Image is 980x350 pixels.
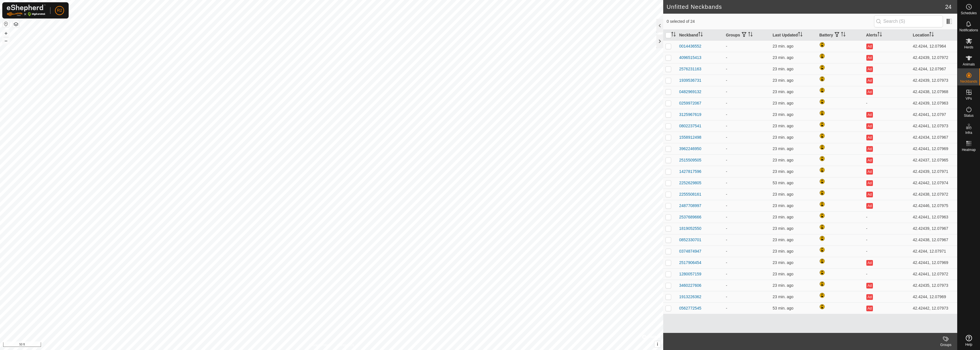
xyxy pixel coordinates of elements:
[679,100,701,106] div: 0259972067
[866,123,873,129] button: Ad
[866,135,873,140] button: Ad
[866,294,873,300] button: Ad
[724,52,770,63] td: -
[910,200,957,211] td: 42.42446, 12.07975
[798,33,803,37] p-sorticon: Activate to sort
[7,5,46,16] img: Gallagher Logo
[724,177,770,189] td: -
[724,245,770,257] td: -
[724,234,770,245] td: -
[667,19,874,24] span: 0 selected of 24
[679,169,701,175] div: 1427817596
[724,257,770,268] td: -
[773,192,793,197] span: Oct 1, 2025, 3:04 PM
[679,305,701,311] div: 0562772545
[866,112,873,118] button: Ad
[910,40,957,52] td: 42.4244, 12.07964
[866,180,873,186] button: Ad
[866,89,873,95] button: Ad
[910,234,957,245] td: 42.42438, 12.07967
[866,55,873,61] button: Ad
[724,211,770,223] td: -
[679,248,701,254] div: 0374874947
[773,78,793,83] span: Oct 1, 2025, 3:04 PM
[667,3,945,10] h2: Unfitted Neckbands
[910,280,957,291] td: 42.42435, 12.07973
[724,189,770,200] td: -
[679,146,701,152] div: 3962246950
[773,181,793,185] span: Oct 1, 2025, 2:34 PM
[964,46,973,49] span: Herds
[963,63,975,66] span: Animals
[724,120,770,132] td: -
[773,226,793,231] span: Oct 1, 2025, 3:04 PM
[679,55,701,61] div: 4096515413
[679,271,701,277] div: 1280057159
[773,44,793,48] span: Oct 1, 2025, 3:04 PM
[910,211,957,223] td: 42.42441, 12.07963
[773,260,793,265] span: Oct 1, 2025, 3:04 PM
[773,169,793,174] span: Oct 1, 2025, 3:04 PM
[654,341,661,347] button: i
[910,154,957,166] td: 42.42437, 12.07965
[964,114,973,117] span: Status
[864,234,910,245] td: -
[724,280,770,291] td: -
[3,37,9,44] button: –
[817,30,864,41] th: Battery
[960,80,977,83] span: Neckbands
[962,148,976,152] span: Heatmap
[910,30,957,41] th: Location
[773,306,793,310] span: Oct 1, 2025, 2:34 PM
[965,97,972,100] span: VPs
[961,11,977,15] span: Schedules
[877,33,882,37] p-sorticon: Activate to sort
[679,89,701,95] div: 0482969132
[910,132,957,143] td: 42.42434, 12.07967
[864,223,910,234] td: -
[910,189,957,200] td: 42.42438, 12.07972
[677,30,724,41] th: Neckband
[957,333,980,349] a: Help
[724,223,770,234] td: -
[910,268,957,280] td: 42.42441, 12.07972
[724,86,770,97] td: -
[910,63,957,75] td: 42.4244, 12.07967
[866,44,873,49] button: Ad
[773,124,793,128] span: Oct 1, 2025, 3:04 PM
[965,343,972,346] span: Help
[864,211,910,223] td: -
[13,21,19,28] button: Map Layers
[724,132,770,143] td: -
[934,342,957,347] div: Groups
[864,30,910,41] th: Alerts
[679,43,701,49] div: 0014436552
[866,146,873,152] button: Ad
[866,78,873,83] button: Ad
[910,291,957,302] td: 42.4244, 12.07969
[945,3,952,11] span: 24
[679,157,701,163] div: 2515509505
[910,75,957,86] td: 42.42439, 12.07973
[773,238,793,242] span: Oct 1, 2025, 3:04 PM
[679,134,701,140] div: 1558912498
[773,249,793,253] span: Oct 1, 2025, 3:04 PM
[679,226,701,232] div: 1819052550
[773,272,793,276] span: Oct 1, 2025, 3:04 PM
[910,109,957,120] td: 42.42441, 12.0797
[910,223,957,234] td: 42.42439, 12.07967
[679,237,701,243] div: 0852330701
[910,52,957,63] td: 42.42439, 12.07972
[679,214,701,220] div: 2537689666
[724,97,770,109] td: -
[910,143,957,154] td: 42.42441, 12.07969
[679,66,701,72] div: 2576231163
[724,291,770,302] td: -
[910,166,957,177] td: 42.42439, 12.07971
[864,97,910,109] td: -
[724,30,770,41] th: Groups
[866,306,873,311] button: Ad
[773,158,793,162] span: Oct 1, 2025, 3:04 PM
[773,146,793,151] span: Oct 1, 2025, 3:04 PM
[866,192,873,197] button: Ad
